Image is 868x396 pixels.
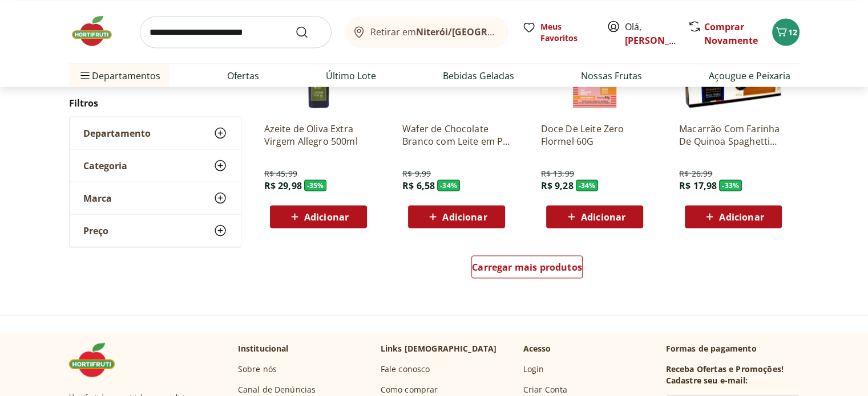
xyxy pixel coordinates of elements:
button: Departamento [70,117,241,149]
span: - 34 % [576,179,599,191]
span: R$ 9,28 [540,179,573,191]
a: [PERSON_NAME] [625,34,699,46]
a: Meus Favoritos [522,21,593,43]
a: Carregar mais produtos [471,255,583,283]
span: R$ 29,98 [264,179,302,191]
a: Azeite de Oliva Extra Virgem Allegro 500ml [264,122,373,147]
a: Açougue e Peixaria [709,68,790,82]
span: Categoria [83,160,127,171]
span: R$ 17,98 [679,179,717,191]
button: Menu [78,62,92,89]
span: Retirar em [370,26,496,36]
button: Adicionar [546,205,643,228]
a: Wafer de Chocolate Branco com Leite em Pó Naked Nuts 26g [402,122,511,147]
span: Departamento [83,127,151,138]
span: R$ 6,58 [402,179,435,191]
a: Criar Conta [523,383,568,395]
a: Bebidas Geladas [443,68,514,82]
a: Doce De Leite Zero Flormel 60G [540,122,649,147]
span: Olá, [625,19,676,47]
button: Submit Search [295,25,322,39]
button: Adicionar [685,205,782,228]
span: R$ 13,99 [540,168,574,179]
span: Departamentos [78,62,160,89]
h3: Receba Ofertas e Promoções! [666,363,784,374]
button: Adicionar [408,205,505,228]
h2: Filtros [69,91,241,114]
span: - 34 % [437,179,460,191]
span: Adicionar [304,212,349,221]
button: Categoria [70,149,241,181]
img: Hortifruti [69,14,126,48]
p: Institucional [238,342,289,354]
a: Último Lote [326,68,376,82]
button: Marca [70,182,241,214]
span: Preço [83,224,108,236]
span: R$ 45,99 [264,168,297,179]
button: Preço [70,214,241,246]
p: Acesso [523,342,551,354]
img: Hortifruti [69,342,126,377]
a: Nossas Frutas [581,68,642,82]
span: Marca [83,192,112,203]
span: 12 [788,26,797,37]
span: Adicionar [719,212,764,221]
button: Retirar emNiterói/[GEOGRAPHIC_DATA] [345,16,508,48]
a: Fale conosco [381,363,430,374]
p: Formas de pagamento [666,342,800,354]
button: Adicionar [270,205,367,228]
span: R$ 9,99 [402,168,431,179]
span: Carregar mais produtos [472,262,582,271]
a: Login [523,363,544,374]
a: Sobre nós [238,363,277,374]
span: R$ 26,99 [679,168,712,179]
a: Canal de Denúncias [238,383,316,395]
input: search [140,16,332,48]
span: - 35 % [304,179,327,191]
b: Niterói/[GEOGRAPHIC_DATA] [416,25,546,38]
span: Meus Favoritos [540,21,593,43]
span: Adicionar [581,212,625,221]
button: Carrinho [772,18,800,46]
h3: Cadastre seu e-mail: [666,374,748,386]
p: Links [DEMOGRAPHIC_DATA] [381,342,497,354]
span: - 33 % [719,179,742,191]
a: Como comprar [381,383,438,395]
a: Ofertas [227,68,259,82]
a: Comprar Novamente [704,20,758,46]
span: Adicionar [442,212,487,221]
a: Macarrão Com Farinha De Quinoa Spaghetti Sem Glúten Paganini Caixa 400G [679,122,788,147]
